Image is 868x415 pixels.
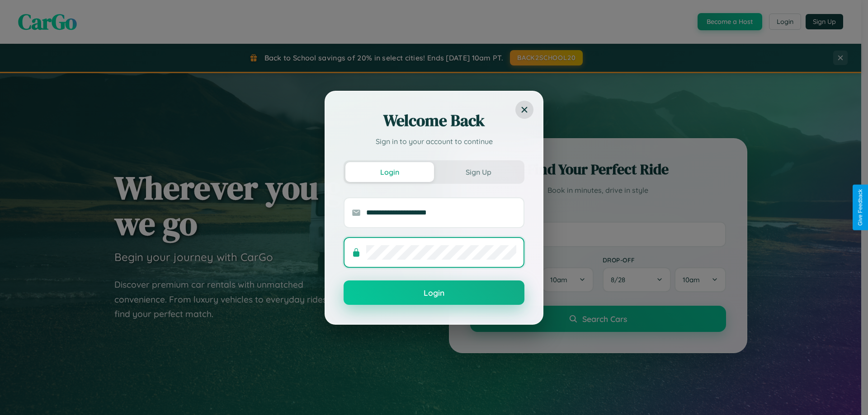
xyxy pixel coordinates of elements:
[434,162,523,182] button: Sign Up
[857,189,863,226] div: Give Feedback
[344,110,524,131] h2: Welcome Back
[345,162,434,182] button: Login
[344,280,524,305] button: Login
[344,136,524,147] p: Sign in to your account to continue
